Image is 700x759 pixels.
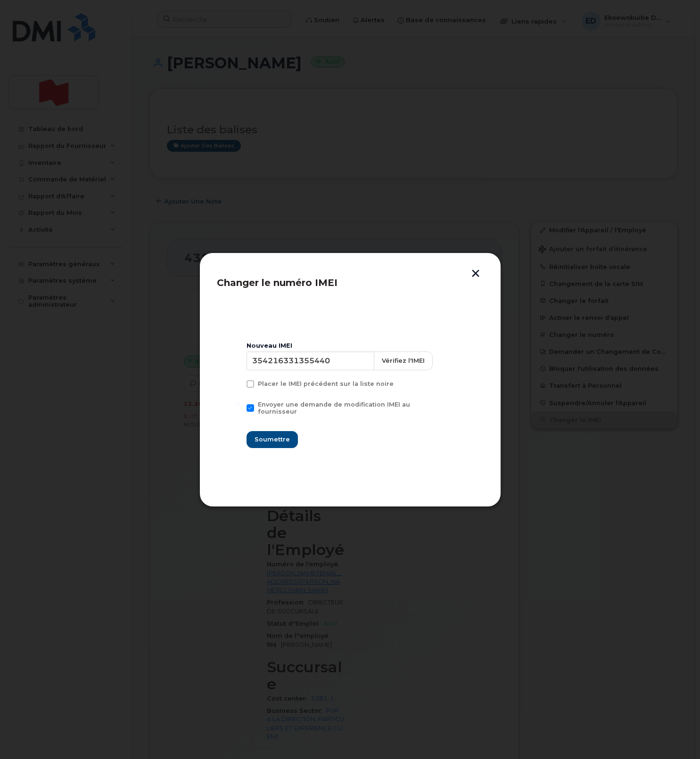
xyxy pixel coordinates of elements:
[374,351,433,370] button: Vérifiez l'IMEI
[217,277,338,288] span: Changer le numéro IMEI
[258,380,394,387] span: Placer le IMEI précédent sur la liste noire
[247,342,454,350] div: Nouveau IMEI
[235,401,240,406] input: Envoyer une demande de modification IMEI au fournisseur
[255,435,290,444] span: Soumettre
[258,401,410,415] span: Envoyer une demande de modification IMEI au fournisseur
[247,431,298,448] button: Soumettre
[235,380,240,385] input: Placer le IMEI précédent sur la liste noire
